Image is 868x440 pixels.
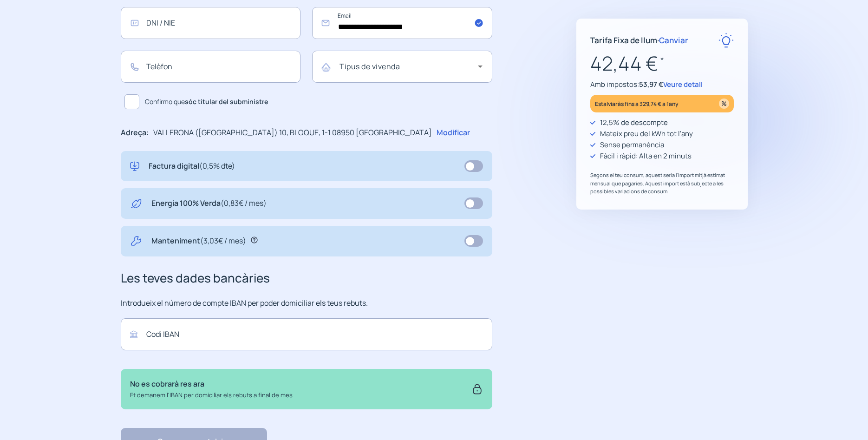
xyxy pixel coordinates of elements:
[199,161,235,171] span: (0,5% dte)
[221,198,267,208] span: (0,83€ / mes)
[659,35,688,46] span: Canviar
[121,297,492,309] p: Introdueix el número de compte IBAN per poder domiciliar els teus rebuts.
[151,235,246,247] p: Manteniment
[600,117,668,128] p: 12,5% de descompte
[145,97,268,107] span: Confirmo que
[153,127,432,139] p: VALLERONA ([GEOGRAPHIC_DATA]) 10, BLOQUE, 1-1 08950 [GEOGRAPHIC_DATA]
[121,127,149,139] p: Adreça:
[121,269,492,288] h3: Les teves dades bancàries
[595,99,679,109] p: Estalviaràs fins a 329,74 € a l'any
[339,61,400,72] mat-label: Tipus de vivenda
[471,378,483,400] img: secure.svg
[590,48,734,79] p: 42,44 €
[663,79,703,89] span: Veure detall
[130,390,293,400] p: Et demanem l'IBAN per domiciliar els rebuts a final de mes
[130,235,142,247] img: tool.svg
[639,79,663,89] span: 53,97 €
[600,128,693,139] p: Mateix preu del kWh tot l'any
[590,34,688,46] p: Tarifa Fixa de llum ·
[130,160,139,172] img: digital-invoice.svg
[149,160,235,172] p: Factura digital
[590,171,734,196] p: Segons el teu consum, aquest seria l'import mitjà estimat mensual que pagaries. Aquest import est...
[600,139,664,151] p: Sense permanència
[200,236,246,246] span: (3,03€ / mes)
[185,97,268,106] b: sóc titular del subministre
[600,151,692,162] p: Fàcil i ràpid: Alta en 2 minuts
[130,197,142,210] img: energy-green.svg
[718,33,734,48] img: rate-E.svg
[151,197,267,210] p: Energia 100% Verda
[130,378,293,390] p: No es cobrarà res ara
[719,99,729,109] img: percentage_icon.svg
[437,127,470,139] p: Modificar
[590,79,734,90] p: Amb impostos:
